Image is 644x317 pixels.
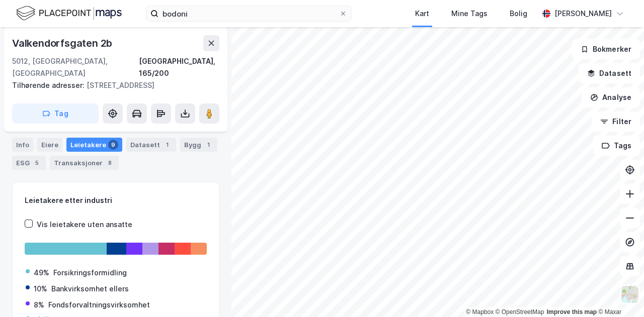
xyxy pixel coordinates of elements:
[451,8,488,20] div: Mine Tags
[158,6,339,21] input: Søk på adresse, matrikkel, gårdeiere, leietakere eller personer
[510,8,527,20] div: Bolig
[32,158,42,168] div: 5
[12,35,114,51] div: Valkendorfsgaten 2b
[594,269,644,317] div: Kontrollprogram for chat
[37,138,62,152] div: Eiere
[66,138,122,152] div: Leietakere
[592,112,640,132] button: Filter
[12,138,33,152] div: Info
[12,55,139,79] div: 5012, [GEOGRAPHIC_DATA], [GEOGRAPHIC_DATA]
[466,308,494,315] a: Mapbox
[579,63,640,83] button: Datasett
[108,140,118,150] div: 9
[582,87,640,108] button: Analyse
[34,283,47,295] div: 10%
[48,299,150,311] div: Fondsforvaltningsvirksomhet
[593,136,640,156] button: Tags
[12,156,46,170] div: ESG
[50,156,119,170] div: Transaksjoner
[572,39,640,59] button: Bokmerker
[415,8,429,20] div: Kart
[554,8,612,20] div: [PERSON_NAME]
[496,308,544,315] a: OpenStreetMap
[34,299,44,311] div: 8%
[34,267,49,279] div: 49%
[12,79,211,91] div: [STREET_ADDRESS]
[126,138,176,152] div: Datasett
[12,81,87,89] span: Tilhørende adresser:
[203,140,213,150] div: 1
[12,103,99,124] button: Tag
[162,140,172,150] div: 1
[180,138,217,152] div: Bygg
[16,5,122,22] img: logo.f888ab2527a4732fd821a326f86c7f29.svg
[51,283,129,295] div: Bankvirksomhet ellers
[139,55,219,79] div: [GEOGRAPHIC_DATA], 165/200
[25,194,207,206] div: Leietakere etter industri
[53,267,127,279] div: Forsikringsformidling
[37,219,132,231] div: Vis leietakere uten ansatte
[594,269,644,317] iframe: Chat Widget
[105,158,115,168] div: 8
[547,308,597,315] a: Improve this map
